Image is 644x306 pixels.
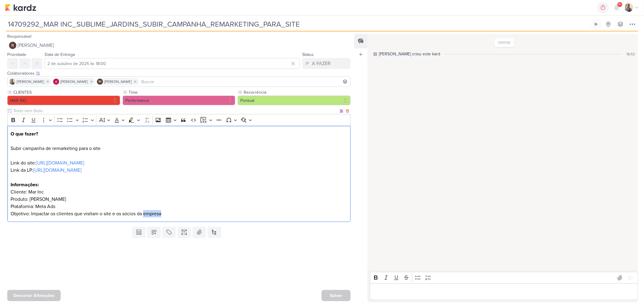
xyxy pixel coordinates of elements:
div: Colaboradores [7,70,351,76]
img: Iara Santos [9,79,15,85]
label: CLIENTES [13,89,120,96]
button: A FAZER [302,58,351,69]
img: Rafael Dornelles [9,42,16,49]
a: [URL][DOMAIN_NAME] [36,160,84,166]
a: [URL][DOMAIN_NAME] [33,167,82,173]
label: Prioridade [7,52,26,57]
img: kardz.app [5,4,36,11]
div: Editor editing area: main [370,283,638,300]
span: 9+ [618,2,622,7]
button: [PERSON_NAME] [7,40,351,51]
button: MAR INC [7,96,120,105]
button: Pontual [238,96,351,105]
label: Responsável [7,34,31,39]
p: IM [98,80,101,83]
p: Subir campanha de remarketing para o site Link do site: Link da LP: Cliente: Mar Inc Produto: [PE... [11,130,348,217]
img: Iara Santos [625,3,633,12]
button: Performance [123,96,235,105]
label: Recorrência [243,89,351,96]
input: Kard Sem Título [6,19,590,30]
div: A FAZER [312,60,331,67]
strong: O que fazer? [11,131,38,137]
div: Ligar relógio [594,22,599,27]
strong: Informações: [11,182,39,188]
input: Select a date [45,58,300,69]
div: Isabella Machado Guimarães [97,79,103,85]
span: [PERSON_NAME] [17,79,44,84]
span: [PERSON_NAME] [104,79,132,84]
div: Editor toolbar [370,272,638,284]
div: Editor toolbar [7,114,351,126]
span: [PERSON_NAME] [60,79,88,84]
input: Buscar [140,78,349,85]
label: Status [302,52,314,57]
div: 18:52 [626,51,635,57]
img: Alessandra Gomes [53,79,59,85]
span: [PERSON_NAME] [18,42,54,49]
label: Data de Entrega [45,52,75,57]
div: [PERSON_NAME] criou este kard [379,51,440,57]
label: Time [128,89,235,96]
div: Editor editing area: main [7,126,351,222]
input: Texto sem título [12,108,338,114]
